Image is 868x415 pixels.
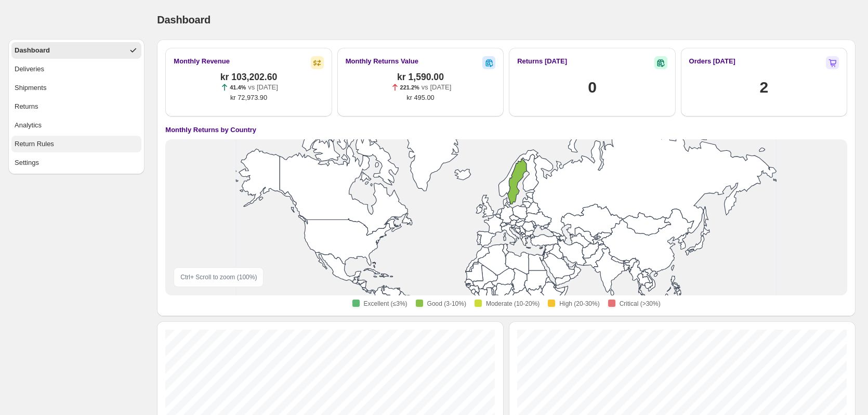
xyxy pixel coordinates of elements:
p: vs [DATE] [248,82,278,93]
button: Analytics [11,117,141,134]
button: Settings [11,154,141,171]
span: kr 495.00 [406,93,434,103]
span: kr 72,973.90 [230,93,267,103]
div: Returns [15,101,38,112]
div: Ctrl + Scroll to zoom ( 100 %) [174,267,264,287]
h2: Monthly Returns Value [346,56,418,67]
div: Shipments [15,83,46,93]
div: Analytics [15,120,42,131]
div: Dashboard [15,45,50,56]
h1: 0 [588,77,596,98]
h2: Returns [DATE] [517,56,567,67]
span: kr 103,202.60 [220,72,278,82]
h1: 2 [760,77,768,98]
button: Dashboard [11,42,141,59]
button: Shipments [11,80,141,96]
span: kr 1,590.00 [397,72,444,82]
span: 221.2% [400,84,419,90]
h4: Monthly Returns by Country [165,125,256,135]
button: Returns [11,98,141,115]
div: Deliveries [15,64,44,74]
span: Moderate (10-20%) [486,300,540,308]
div: Settings [15,158,39,168]
span: Dashboard [157,14,211,25]
p: vs [DATE] [422,82,452,93]
span: 41.4% [230,84,246,90]
h2: Monthly Revenue [174,56,230,67]
button: Return Rules [11,136,141,152]
span: High (20-30%) [559,300,599,308]
div: Return Rules [15,139,54,149]
span: Excellent (≤3%) [364,300,407,308]
h2: Orders [DATE] [689,56,735,67]
button: Deliveries [11,61,141,77]
span: Good (3-10%) [427,300,466,308]
span: Critical (>30%) [620,300,661,308]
